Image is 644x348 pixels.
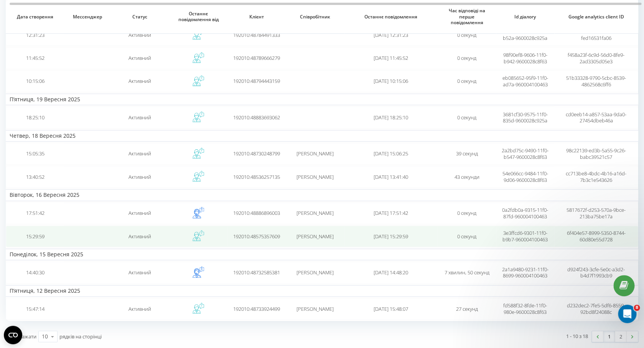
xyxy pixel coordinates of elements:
span: 98c22139-ed3b-5a55-9c26-babc39521c57 [566,147,626,160]
span: [DATE] 18:25:10 [374,114,408,121]
span: 98f90ef8-9606-11f0-b942-9600028c8f63 [503,51,547,65]
span: Співробітник [292,14,338,20]
div: 10 [42,333,48,340]
span: Клієнт [234,14,280,20]
span: 2a2bd75c-9490-11f0-b547-9600028c8f63 [502,147,548,160]
span: Останнє повідомлення від [176,11,221,23]
button: Open CMP widget [4,326,22,344]
span: 2a1a9480-9231-11f0-8699-960004100463 [502,266,548,279]
td: 15:05:35 [6,143,64,165]
td: 0 секунд [438,47,496,69]
span: Google analytics client ID [562,14,631,20]
span: 192010:48784491333 [233,31,280,38]
td: Активний [111,47,169,69]
td: 14:40:30 [6,262,64,283]
td: Активний [111,166,169,188]
td: 17:51:42 [6,203,64,224]
td: Активний [111,71,169,92]
td: 12:31:23 [6,24,64,46]
span: рядків на сторінці [59,333,102,340]
span: Id діалогу [502,14,548,20]
td: Понеділок, 15 Вересня 2025 [6,249,638,260]
td: Четвер, 18 Вересня 2025 [6,130,638,142]
span: Статус [117,14,163,20]
span: 192010:48732585381 [233,269,280,276]
td: 27 секунд [438,298,496,320]
td: Активний [111,203,169,224]
span: 0a2fdb0a-9315-11f0-87fd-960004100463 [502,206,548,220]
a: 2 [615,331,626,342]
span: [DATE] 17:51:42 [374,209,408,216]
td: Активний [111,143,169,165]
td: 0 секунд [438,203,496,224]
td: Активний [111,226,169,247]
span: [DATE] 15:29:59 [374,233,408,240]
iframe: Intercom live chat [618,305,636,323]
td: 0 секунд [438,71,496,92]
span: 192010:48575357609 [233,233,280,240]
td: 7 хвилин, 50 секунд [438,262,496,283]
td: 43 секунди [438,166,496,188]
span: Останнє повідомлення [352,14,429,20]
span: 51b33328-9790-5cbc-8539-4862568c6ff6 [566,74,626,88]
span: 192010:48883693062 [233,114,280,121]
span: 5817672f-d253-570a-9bce-213ba75be17a [567,206,626,220]
td: Активний [111,107,169,128]
span: cc713be8-4bdc-4b16-a16d-7b3c1e543626 [566,170,626,183]
td: 39 секунд [438,143,496,165]
td: 0 секунд [438,24,496,46]
span: Дата створення [12,14,58,20]
span: Час відповіді на перше повідомлення [444,8,489,26]
td: Вівторок, 16 Вересня 2025 [6,189,638,201]
span: d232dec2-7fe5-5df6-8559-92bd8f24088c [567,302,625,315]
span: 8a23f402-3906-5648-a998-fed16531fa06 [567,28,625,41]
span: 54e066cc-9484-11f0-9d06-9600028c8f63 [502,170,548,183]
span: Мессенджер [70,14,105,20]
td: Активний [111,262,169,283]
td: 10:15:06 [6,71,64,92]
span: 8 [634,305,640,311]
span: [DATE] 12:31:23 [374,31,408,38]
span: cd0eeb14-a857-53aa-9da0-27454dbeb46a [566,111,626,124]
span: [PERSON_NAME] [296,269,334,276]
span: [DATE] 14:48:20 [374,269,408,276]
td: 0 секунд [438,226,496,247]
td: Активний [111,298,169,320]
span: [DATE] 15:48:07 [374,305,408,312]
div: 1 - 10 з 18 [566,332,588,340]
span: [DATE] 13:41:40 [374,173,408,180]
td: 18:25:10 [6,107,64,128]
td: 13:40:52 [6,166,64,188]
span: 192010:48789666279 [233,54,280,61]
span: 6f404e57-8999-5350-8744-60d80e55d728 [567,229,625,243]
td: П’ятниця, 12 Вересня 2025 [6,285,638,297]
span: [DATE] 10:15:06 [374,78,408,84]
span: [PERSON_NAME] [296,173,334,180]
span: [DATE] 15:06:25 [374,150,408,157]
td: 15:47:14 [6,298,64,320]
a: 1 [603,331,615,342]
td: П’ятниця, 19 Вересня 2025 [6,94,638,105]
span: [DATE] 11:45:52 [374,54,408,61]
span: 192010:48733924499 [233,305,280,312]
span: 3e3ffcd6-9301-11f0-b9b7-960004100463 [502,229,548,243]
span: [PERSON_NAME] [296,209,334,216]
span: eb085652-95f9-11f0-ad7a-960004100463 [502,74,548,88]
span: [PERSON_NAME] [296,150,334,157]
span: 192010:48794443159 [233,78,280,84]
span: [PERSON_NAME] [296,233,334,240]
td: 11:45:52 [6,47,64,69]
span: 3681cf30-9575-11f0-835d-9600028c925a [502,111,547,124]
span: 192010:48886896003 [233,209,280,216]
span: f458a23f-6c9d-56d0-8fe9-2ad3305d05e3 [568,51,624,65]
span: f4a057ce-960c-11f0-b52a-9600028c925a [503,28,547,41]
td: 0 секунд [438,107,496,128]
span: 192010:48536257135 [233,173,280,180]
span: [PERSON_NAME] [296,305,334,312]
span: 192010:48730248799 [233,150,280,157]
td: 15:29:59 [6,226,64,247]
span: d924f243-3cfe-5e0c-a3d2-b4d7f1993cb9 [567,266,625,279]
td: Активний [111,24,169,46]
span: fd588f32-8fde-11f0-980e-9600028c8f63 [503,302,547,315]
